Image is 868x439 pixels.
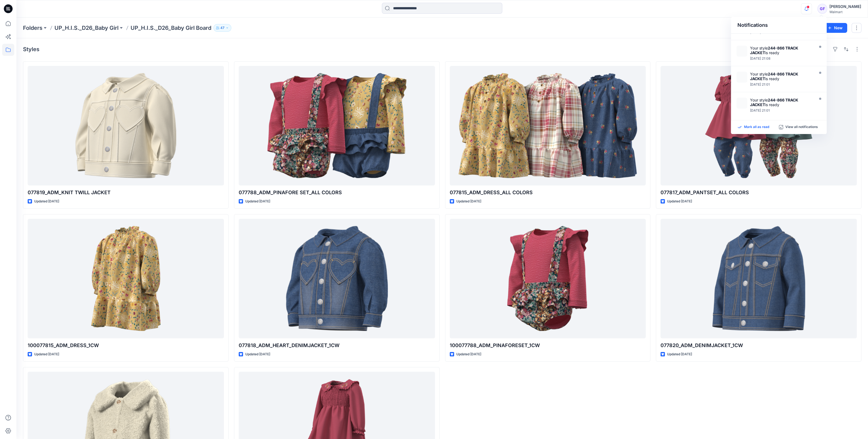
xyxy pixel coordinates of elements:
[817,4,827,14] div: GF
[28,219,224,338] a: 100077815_ADM_DRESS_1CW
[750,72,813,81] div: Your style is ready
[750,57,813,60] div: Friday, September 19, 2025 21:08
[661,189,857,196] p: 077817_ADM_PANTSET_ALL COLORS
[450,219,646,338] a: 100077788_ADM_PINAFORESET_1CW
[220,25,224,31] p: 47
[450,66,646,185] a: 077815_ADM_DRESS_ALL COLORS
[661,342,857,349] p: 077820_ADM_DENIMJACKET_1CW
[131,24,211,32] p: UP_H.I.S._D26_Baby Girl Board
[28,189,224,196] p: 077819_ADM_KNIT TWILL JACKET
[736,72,747,83] img: 244-866 TRACK JACKET
[736,46,747,57] img: 244-866 TRACK JACKET
[456,351,481,357] p: Updated [DATE]
[214,24,231,32] button: 47
[54,24,119,32] a: UP_H.I.S._D26_Baby Girl
[785,125,818,130] p: View all notifications
[750,98,798,107] strong: 244-866 TRACK JACKET
[750,109,813,112] div: Friday, September 19, 2025 21:01
[661,219,857,338] a: 077820_ADM_DENIMJACKET_1CW
[736,98,747,109] img: 244-866 TRACK JACKET
[245,199,270,204] p: Updated [DATE]
[829,10,861,14] div: Walmart
[34,199,59,204] p: Updated [DATE]
[829,3,861,10] div: [PERSON_NAME]
[456,199,481,204] p: Updated [DATE]
[750,98,813,107] div: Your style is ready
[823,23,847,33] button: New
[750,83,813,86] div: Friday, September 19, 2025 21:01
[23,46,39,53] h4: Styles
[744,125,769,130] p: Mark all as read
[667,199,692,204] p: Updated [DATE]
[731,17,827,34] div: Notifications
[750,46,798,55] strong: 244-866 TRACK JACKET
[667,351,692,357] p: Updated [DATE]
[750,72,798,81] strong: 244-866 TRACK JACKET
[239,66,435,185] a: 077788_ADM_PINAFORE SET_ALL COLORS
[450,342,646,349] p: 100077788_ADM_PINAFORESET_1CW
[23,24,42,32] a: Folders
[245,351,270,357] p: Updated [DATE]
[28,66,224,185] a: 077819_ADM_KNIT TWILL JACKET
[750,46,813,55] div: Your style is ready
[239,342,435,349] p: 077818_ADM_HEART_DENIMJACKET_1CW
[34,351,59,357] p: Updated [DATE]
[239,189,435,196] p: 077788_ADM_PINAFORE SET_ALL COLORS
[28,342,224,349] p: 100077815_ADM_DRESS_1CW
[661,66,857,185] a: 077817_ADM_PANTSET_ALL COLORS
[239,219,435,338] a: 077818_ADM_HEART_DENIMJACKET_1CW
[450,189,646,196] p: 077815_ADM_DRESS_ALL COLORS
